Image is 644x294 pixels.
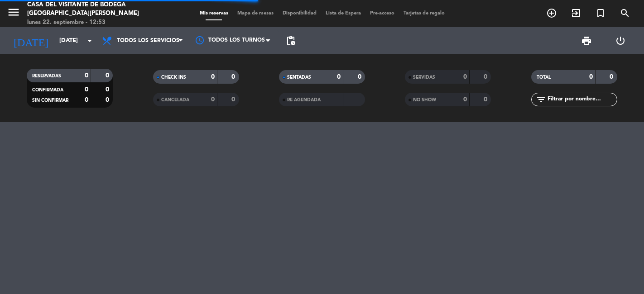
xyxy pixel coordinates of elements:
span: RE AGENDADA [287,98,321,102]
span: SERVIDAS [413,75,435,80]
i: filter_list [536,94,547,105]
strong: 0 [211,96,215,103]
span: RESERVADAS [32,74,61,78]
i: [DATE] [7,31,55,51]
button: menu [7,5,20,22]
strong: 0 [337,74,341,80]
i: power_settings_new [615,35,626,46]
strong: 0 [231,74,237,80]
span: print [581,35,592,46]
strong: 0 [610,74,615,80]
span: SIN CONFIRMAR [32,98,68,103]
i: menu [7,5,20,19]
i: exit_to_app [571,8,582,19]
strong: 0 [358,74,363,80]
strong: 0 [211,74,215,80]
span: Tarjetas de regalo [399,11,449,16]
strong: 0 [231,96,237,103]
strong: 0 [106,72,111,79]
span: CANCELADA [161,98,189,102]
span: NO SHOW [413,98,436,102]
strong: 0 [484,96,489,103]
strong: 0 [106,86,111,93]
span: Pre-acceso [365,11,399,16]
div: lunes 22. septiembre - 12:53 [27,18,154,27]
strong: 0 [85,86,88,93]
span: Todos los servicios [117,38,179,44]
span: CONFIRMADA [32,88,63,92]
span: Mis reservas [195,11,233,16]
strong: 0 [85,97,88,103]
i: arrow_drop_down [84,35,95,46]
span: TOTAL [537,75,551,80]
span: Mapa de mesas [233,11,278,16]
span: Lista de Espera [321,11,365,16]
span: Disponibilidad [278,11,321,16]
i: turned_in_not [595,8,606,19]
span: pending_actions [285,35,296,46]
strong: 0 [463,74,467,80]
input: Filtrar por nombre... [547,95,617,104]
strong: 0 [85,72,88,79]
strong: 0 [463,96,467,103]
i: add_circle_outline [546,8,557,19]
div: Casa del Visitante de Bodega [GEOGRAPHIC_DATA][PERSON_NAME] [27,0,154,18]
span: SENTADAS [287,75,311,80]
span: CHECK INS [161,75,186,80]
strong: 0 [484,74,489,80]
strong: 0 [106,97,111,103]
i: search [620,8,630,19]
strong: 0 [589,74,593,80]
div: LOG OUT [604,27,638,54]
